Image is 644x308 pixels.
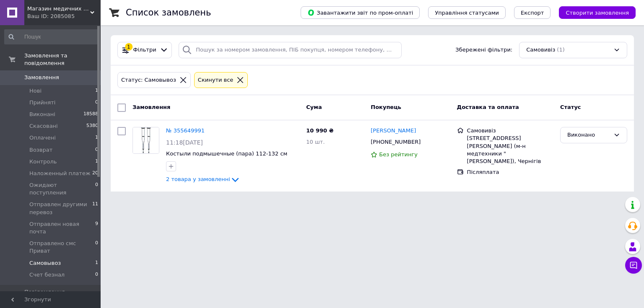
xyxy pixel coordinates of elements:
[86,122,98,130] span: 5380
[95,240,98,255] span: 0
[369,137,422,148] div: [PHONE_NUMBER]
[95,271,98,279] span: 0
[95,181,98,197] span: 0
[371,104,401,110] span: Покупець
[301,6,420,19] button: Завантажити звіт по пром-оплаті
[166,127,205,134] a: № 355649991
[92,201,98,216] span: 11
[83,111,98,118] span: 18588
[24,74,59,81] span: Замовлення
[307,9,413,16] span: Завантажити звіт по пром-оплаті
[29,122,58,130] span: Скасовані
[29,99,55,106] span: Прийняті
[27,5,90,13] span: Магазин медичних товарів "МАКСМЕД"
[457,104,519,110] span: Доставка та оплата
[29,111,55,118] span: Виконані
[29,271,65,279] span: Счет безнал
[371,127,416,135] a: [PERSON_NAME]
[29,146,52,154] span: Возврат
[125,43,132,51] div: 1
[24,288,65,296] span: Повідомлення
[27,13,101,20] div: Ваш ID: 2085085
[567,131,610,140] div: Виконано
[428,6,506,19] button: Управління статусами
[95,158,98,166] span: 1
[166,139,203,146] span: 11:18[DATE]
[179,42,402,58] input: Пошук за номером замовлення, ПІБ покупця, номером телефону, Email, номером накладної
[559,6,636,19] button: Створити замовлення
[467,135,553,165] div: [STREET_ADDRESS][PERSON_NAME] (м-н медтехники "[PERSON_NAME]), Чернігів
[126,8,211,18] h1: Список замовлень
[29,158,57,166] span: Контроль
[306,139,325,145] span: 10 шт.
[132,127,159,154] a: Фото товару
[95,87,98,95] span: 1
[29,170,91,177] span: Наложенный платеж
[625,257,642,274] button: Чат з покупцем
[306,104,322,110] span: Cума
[306,127,333,134] span: 10 990 ₴
[29,134,56,142] span: Оплачені
[133,127,159,153] img: Фото товару
[24,52,101,67] span: Замовлення та повідомлення
[196,76,235,85] div: Cкинути все
[551,9,636,16] a: Створити замовлення
[29,240,95,255] span: Отправлено смс Приват
[166,176,230,182] span: 2 товара у замовленні
[379,151,418,158] span: Без рейтингу
[119,76,178,85] div: Статус: Самовывоз
[455,46,512,54] span: Збережені фільтри:
[557,47,564,53] span: (1)
[560,104,581,110] span: Статус
[95,259,98,267] span: 1
[95,146,98,154] span: 0
[29,87,42,95] span: Нові
[95,99,98,106] span: 0
[166,176,240,182] a: 2 товара у замовленні
[29,220,95,236] span: Отправлен новая почта
[435,10,499,16] span: Управління статусами
[514,6,551,19] button: Експорт
[29,181,95,197] span: Ожидают поступления
[526,46,555,54] span: Самовивіз
[132,104,170,110] span: Замовлення
[29,259,61,267] span: Самовывоз
[95,220,98,236] span: 9
[467,127,553,135] div: Самовивіз
[4,29,99,44] input: Пошук
[566,10,629,16] span: Створити замовлення
[166,150,287,157] a: Костыли подмышечные (пара) 112-132 см
[521,10,544,16] span: Експорт
[133,46,156,54] span: Фільтри
[467,168,553,176] div: Післяплата
[92,170,98,177] span: 20
[29,201,92,216] span: Отправлен другими перевоз
[95,134,98,142] span: 1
